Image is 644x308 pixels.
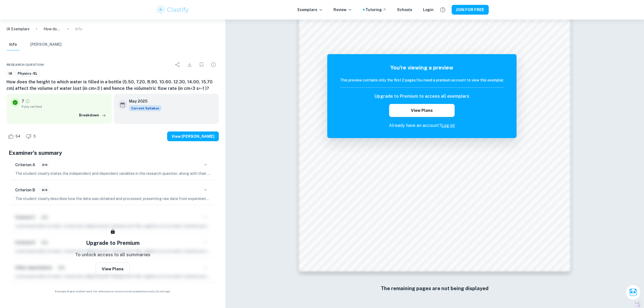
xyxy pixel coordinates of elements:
button: View [PERSON_NAME] [167,132,219,141]
button: Breakdown [78,111,107,119]
a: Physics-SL [15,70,40,77]
span: 6/6 [40,188,49,192]
p: How does the height to which water is filled in a bottle (5.50, 7.20, 8.90, 10.60. 12.30, 14.00, ... [44,26,61,32]
a: Tutoring [366,7,387,13]
a: Schools [397,7,412,13]
div: Report issue [208,59,219,70]
h6: How does the height to which water is filled in a bottle (5.50, 7.20, 8.90, 10.60. 12.30, 14.00, ... [6,79,219,92]
h6: This preview contains only the first 2 pages. You need a premium account to view this exemplar. [340,77,504,83]
button: Info [6,39,19,51]
span: 3/6 [40,162,49,167]
div: Dislike [24,132,39,141]
p: Info [75,26,82,32]
p: Already have an account? [340,122,504,129]
span: IA [7,71,14,76]
a: Login [423,7,434,13]
img: Clastify logo [156,4,190,15]
h6: Criterion A [15,162,35,168]
a: IA Exemplars [6,26,29,32]
span: Research question [6,62,44,67]
h6: Upgrade to Premium to access all exemplars [375,93,469,100]
a: IA [6,70,14,77]
div: Download [184,59,195,70]
a: Grade fully verified [25,99,30,104]
span: Fully verified [22,104,107,109]
span: 54 [12,134,23,139]
span: Current Syllabus [129,105,161,111]
p: The student clearly describes how the data was obtained and processed, presenting raw data from e... [15,196,210,202]
p: The student clearly states the independent and dependent variables in the research question, alon... [15,171,210,176]
button: View Plans [389,104,455,117]
span: Physics-SL [16,71,39,76]
div: Bookmark [196,59,207,70]
span: 3 [30,134,39,139]
p: Exemplars [298,7,323,13]
h5: Examiner's summary [9,149,217,157]
button: Help and Feedback [438,5,447,14]
div: This exemplar is based on the current syllabus. Feel free to refer to it for inspiration/ideas wh... [129,105,161,111]
button: [PERSON_NAME] [30,39,62,51]
button: View Plans [96,263,130,276]
button: JOIN FOR FREE [452,5,489,15]
div: Like [6,132,23,141]
h6: Criterion B [15,187,35,193]
p: To unlock access to all summaries [75,251,150,258]
h6: May 2025 [129,98,157,104]
h6: The remaining pages are not being displayed [310,285,559,292]
p: 7 [22,98,24,104]
span: Example of past student work. For reference on structure and expectations only. Do not copy. [6,289,219,293]
h5: You're viewing a preview [340,64,504,72]
p: Review [334,7,352,13]
a: Log in! [441,123,455,128]
h5: Upgrade to Premium [86,239,140,247]
div: Share [172,59,183,70]
button: Ask Clai [626,285,641,300]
